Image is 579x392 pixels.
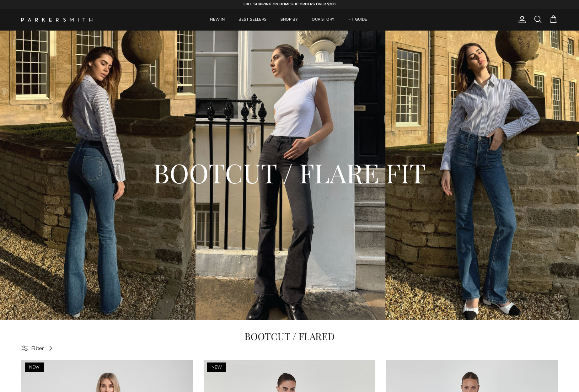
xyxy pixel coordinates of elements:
a: BEST SELLERS [232,9,273,31]
a: NEW IN [204,9,231,31]
h1: BOOTCUT / FLARED [48,331,531,342]
a: Filter [21,340,58,356]
a: FIT GUIDE [342,9,374,31]
strong: FREE SHIPPING ON DOMESTIC ORDERS OVER $200 [243,2,336,7]
a: SHOP BY [274,9,304,31]
a: OUR STORY [305,9,341,31]
div: Primary [106,9,472,31]
a: Account [515,15,526,24]
span: Filter [31,344,44,353]
img: Parker Smith [21,18,92,22]
h2: BOOTCUT / FLARE FIT [39,156,540,190]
